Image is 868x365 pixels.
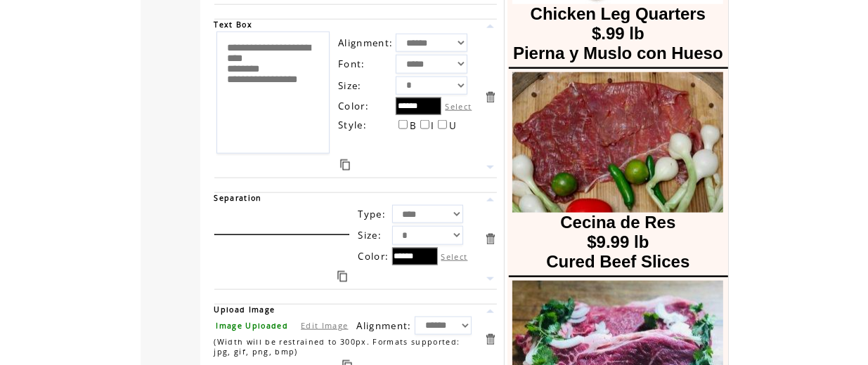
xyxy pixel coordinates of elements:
[338,36,393,49] span: Alignment:
[358,250,389,263] span: Color:
[358,229,382,241] span: Size:
[357,319,412,332] span: Alignment:
[513,4,723,62] font: Chicken Leg Quarters $.99 lb Pierna y Muslo con Hueso
[484,272,497,286] a: Move this item down
[338,100,369,112] span: Color:
[546,213,689,271] font: Cecina de Res $9.99 lb Cured Beef Slices
[358,208,387,220] span: Type:
[301,320,348,331] a: Edit Image
[484,193,497,206] a: Move this item up
[338,58,365,70] span: Font:
[337,271,347,282] a: Duplicate this item
[410,119,417,132] span: B
[484,305,497,318] a: Move this item up
[432,119,435,132] span: I
[214,20,253,29] span: Text Box
[484,91,497,104] a: Delete this item
[484,161,497,174] a: Move this item down
[484,232,497,246] a: Delete this item
[449,119,457,132] span: U
[445,101,472,112] label: Select
[441,251,468,262] label: Select
[340,159,350,171] a: Duplicate this item
[216,321,289,331] span: Image Uploaded
[338,119,367,131] span: Style:
[484,20,497,33] a: Move this item up
[484,333,497,346] a: Delete this item
[214,193,262,203] span: Separation
[338,79,362,92] span: Size:
[214,305,276,314] span: Upload Image
[512,72,723,213] img: images
[214,337,460,357] span: (Width will be restrained to 300px. Formats supported: jpg, gif, png, bmp)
